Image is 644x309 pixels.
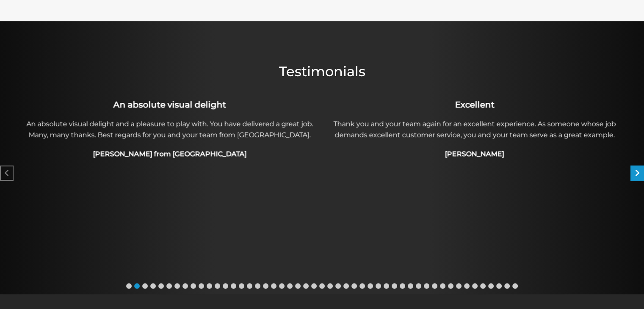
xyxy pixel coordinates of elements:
h4: [PERSON_NAME] from [GEOGRAPHIC_DATA] [22,149,318,159]
h3: Excellent [327,98,623,111]
div: 2 / 49 [21,98,318,163]
p: An absolute visual delight and a pleasure to play with. You have delivered a great job. Many, man... [22,119,318,141]
p: Thank you and your team again for an excellent experience. As someone whose job demands excellent... [327,119,623,141]
h4: [PERSON_NAME] [327,149,623,159]
h3: An absolute visual delight [22,98,318,111]
div: 3 / 49 [326,98,623,163]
